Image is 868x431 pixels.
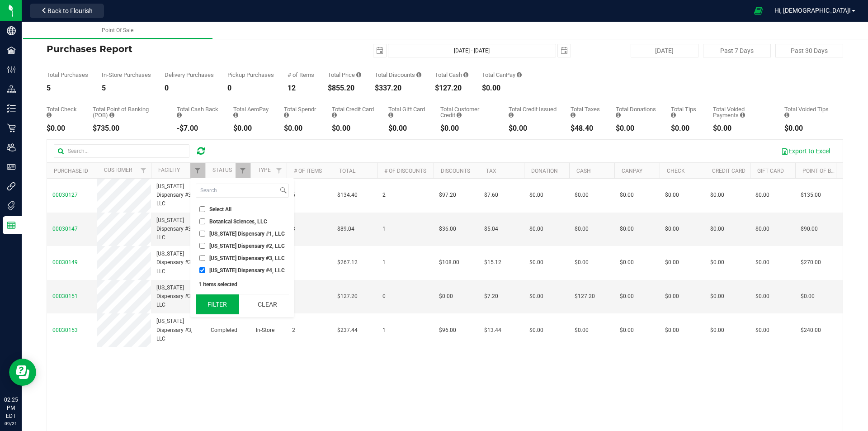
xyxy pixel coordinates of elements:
[802,168,867,174] a: Point of Banking (POB)
[158,167,180,173] a: Facility
[482,85,522,92] div: $0.00
[102,72,151,78] div: In-Store Purchases
[509,106,557,118] div: Total Credit Issued
[177,125,220,132] div: -$7.00
[209,256,285,261] span: [US_STATE] Dispensary #3, LLC
[47,7,93,14] span: Back to Flourish
[209,207,231,212] span: Select All
[575,326,589,335] span: $0.00
[209,219,267,224] span: Botanical Sciences, LLC
[54,144,189,158] input: Search...
[671,106,699,118] div: Total Tips
[571,125,602,132] div: $48.40
[575,292,595,301] span: $127.20
[47,106,79,118] div: Total Check
[665,258,679,267] span: $0.00
[227,85,274,92] div: 0
[156,284,200,310] span: [US_STATE] Dispensary #3, LLC
[529,292,543,301] span: $0.00
[529,326,543,335] span: $0.00
[47,72,88,78] div: Total Purchases
[93,106,163,118] div: Total Point of Banking (POB)
[388,112,393,118] i: Sum of the successful, non-voided gift card payment transactions for all purchases in the date ra...
[332,106,375,118] div: Total Credit Card
[382,225,386,233] span: 1
[288,85,314,92] div: 12
[486,168,496,174] a: Tax
[665,191,679,199] span: $0.00
[177,106,220,118] div: Total Cash Back
[529,258,543,267] span: $0.00
[710,326,724,335] span: $0.00
[102,85,151,92] div: 5
[801,292,815,301] span: $0.00
[531,168,558,174] a: Donation
[440,106,495,118] div: Total Customer Credit
[292,326,295,335] span: 2
[356,72,361,78] i: Sum of the total prices of all purchases in the date range.
[7,26,16,35] inline-svg: Company
[47,85,88,92] div: 5
[484,191,498,199] span: $7.60
[256,326,274,335] span: In-Store
[233,125,270,132] div: $0.00
[328,72,361,78] div: Total Price
[7,85,16,94] inline-svg: Distribution
[620,258,634,267] span: $0.00
[328,85,361,92] div: $855.20
[373,44,386,57] span: select
[631,44,698,57] button: [DATE]
[517,72,522,78] i: Sum of the successful, non-voided CanPay payment transactions for all purchases in the date range.
[233,106,270,118] div: Total AeroPay
[484,326,501,335] span: $13.44
[284,112,289,118] i: Sum of the successful, non-voided Spendr payment transactions for all purchases in the date range.
[52,226,78,232] span: 00030147
[52,192,78,198] span: 00030127
[209,231,285,237] span: [US_STATE] Dispensary #1, LLC
[156,317,200,343] span: [US_STATE] Dispensary #3, LLC
[457,112,462,118] i: Sum of the successful, non-voided payments using account credit for all purchases in the date range.
[156,250,200,276] span: [US_STATE] Dispensary #3, LLC
[93,125,163,132] div: $735.00
[233,112,238,118] i: Sum of the successful, non-voided AeroPay payment transactions for all purchases in the date range.
[47,44,312,54] h4: Purchases Report
[529,191,543,199] span: $0.00
[212,167,232,173] a: Status
[190,163,205,178] a: Filter
[620,191,634,199] span: $0.00
[52,259,78,265] span: 00030149
[52,327,78,333] span: 00030153
[47,125,79,132] div: $0.00
[784,112,789,118] i: Sum of all tip amounts from voided payment transactions for all purchases in the date range.
[388,106,427,118] div: Total Gift Card
[740,112,745,118] i: Sum of all voided payment transaction amounts, excluding tips and transaction fees, for all purch...
[211,326,237,335] span: Completed
[801,258,821,267] span: $270.00
[774,7,851,14] span: Hi, [DEMOGRAPHIC_DATA]!
[439,258,459,267] span: $108.00
[7,143,16,152] inline-svg: Users
[4,396,18,420] p: 02:25 PM EDT
[576,168,591,174] a: Cash
[620,292,634,301] span: $0.00
[671,112,676,118] i: Sum of all tips added to successful, non-voided payments for all purchases in the date range.
[54,168,88,174] a: Purchase ID
[784,125,830,132] div: $0.00
[102,27,133,33] span: Point Of Sale
[616,106,657,118] div: Total Donations
[294,168,322,174] a: # of Items
[339,168,355,174] a: Total
[671,125,699,132] div: $0.00
[382,258,386,267] span: 1
[104,167,132,173] a: Customer
[382,326,386,335] span: 1
[755,225,769,233] span: $0.00
[801,326,821,335] span: $240.00
[236,163,250,178] a: Filter
[388,125,427,132] div: $0.00
[509,112,514,118] i: Sum of all account credit issued for all refunds from returned purchases in the date range.
[198,281,286,288] div: 1 items selected
[7,182,16,191] inline-svg: Integrations
[382,292,386,301] span: 0
[284,125,318,132] div: $0.00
